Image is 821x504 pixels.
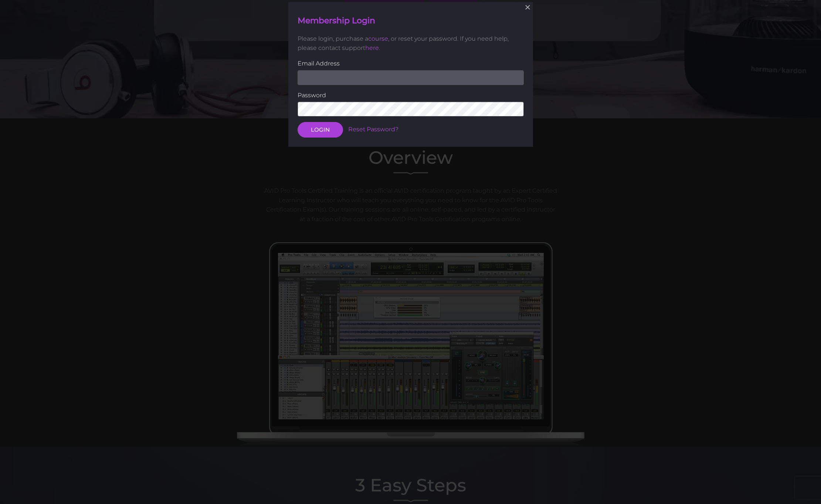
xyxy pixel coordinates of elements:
[298,59,524,68] label: Email Address
[365,44,379,51] a: here
[298,122,343,138] button: LOGIN
[348,126,398,133] a: Reset Password?
[298,90,524,100] label: Password
[368,35,388,42] a: course
[298,34,524,53] p: Please login, purchase a , or reset your password. If you need help, please contact support .
[298,15,524,27] h4: Membership Login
